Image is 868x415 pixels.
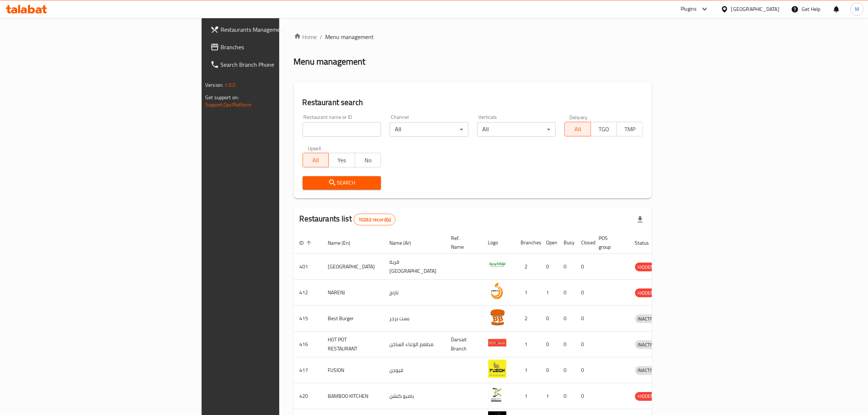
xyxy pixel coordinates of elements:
td: 0 [576,331,593,357]
nav: breadcrumb [294,32,652,41]
span: Status [635,238,659,247]
td: 0 [541,357,558,383]
span: INACTIVE [635,315,660,323]
td: 0 [541,306,558,331]
span: TMP [620,124,640,135]
span: ID [300,238,314,247]
span: 10262 record(s) [354,216,395,223]
span: TGO [594,124,614,135]
h2: Restaurants list [300,213,396,225]
h2: Restaurant search [303,97,643,108]
span: Name (En) [328,238,360,247]
td: [GEOGRAPHIC_DATA] [322,254,384,280]
img: BAMBOO KITCHEN [488,385,506,404]
th: Busy [558,232,576,254]
span: POS group [599,234,620,251]
span: M [855,5,859,13]
th: Open [541,232,558,254]
div: HIDDEN [635,263,657,271]
td: قرية [GEOGRAPHIC_DATA] [384,254,445,280]
td: NARENJ [322,280,384,306]
span: Ref. Name [451,234,474,251]
button: TGO [591,122,617,136]
td: مطعم الوعاء الساخن [384,331,445,357]
span: All [568,124,588,135]
input: Search for restaurant name or ID.. [303,122,381,137]
td: 0 [576,357,593,383]
td: 0 [576,306,593,331]
td: 1 [515,357,541,383]
span: Search Branch Phone [221,60,341,69]
td: 1 [515,383,541,409]
td: 0 [558,280,576,306]
button: TMP [616,122,643,136]
button: All [303,153,329,167]
td: بست برجر [384,306,445,331]
div: All [477,122,556,137]
th: Branches [515,232,541,254]
td: 0 [541,331,558,357]
img: HOT POT RESTAURANT [488,334,506,352]
img: FUSION [488,360,506,378]
span: Yes [332,155,352,166]
td: FUSION [322,357,384,383]
img: Spicy Village [488,256,506,274]
button: Yes [328,153,355,167]
div: All [390,122,468,137]
div: Total records count [354,214,396,225]
span: INACTIVE [635,341,660,349]
td: Darsait Branch [445,331,482,357]
td: 0 [576,254,593,280]
span: INACTIVE [635,366,660,375]
span: No [358,155,378,166]
span: Branches [221,43,341,51]
a: Restaurants Management [205,21,347,38]
label: Upsell [308,146,321,151]
td: 0 [558,331,576,357]
td: BAMBOO KITCHEN [322,383,384,409]
td: 2 [515,306,541,331]
td: 2 [515,254,541,280]
span: Menu management [326,32,374,41]
img: NARENJ [488,282,506,300]
td: 0 [576,383,593,409]
td: 1 [515,331,541,357]
td: 0 [558,383,576,409]
span: Version: [205,80,223,90]
h2: Menu management [294,56,366,67]
span: HIDDEN [635,392,657,400]
button: All [564,122,591,136]
button: Search [303,176,381,190]
div: [GEOGRAPHIC_DATA] [731,5,779,13]
td: 0 [541,254,558,280]
span: Restaurants Management [221,25,341,34]
button: No [355,153,381,167]
td: نارنج [384,280,445,306]
td: 0 [576,280,593,306]
div: Export file [631,211,649,228]
td: 0 [558,254,576,280]
td: فيوجن [384,357,445,383]
span: Name (Ar) [390,238,421,247]
span: HIDDEN [635,289,657,297]
td: 0 [558,357,576,383]
th: Logo [482,232,515,254]
td: بامبو كتشن [384,383,445,409]
th: Closed [576,232,593,254]
a: Search Branch Phone [205,56,347,73]
div: HIDDEN [635,392,657,401]
div: Plugins [681,5,697,13]
span: 1.0.0 [224,80,236,90]
div: INACTIVE [635,314,660,323]
td: 0 [558,306,576,331]
img: Best Burger [488,308,506,326]
a: Branches [205,38,347,56]
td: 1 [541,280,558,306]
a: Support.OpsPlatform [205,100,252,109]
span: HIDDEN [635,263,657,271]
td: HOT POT RESTAURANT [322,331,384,357]
td: 1 [541,383,558,409]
